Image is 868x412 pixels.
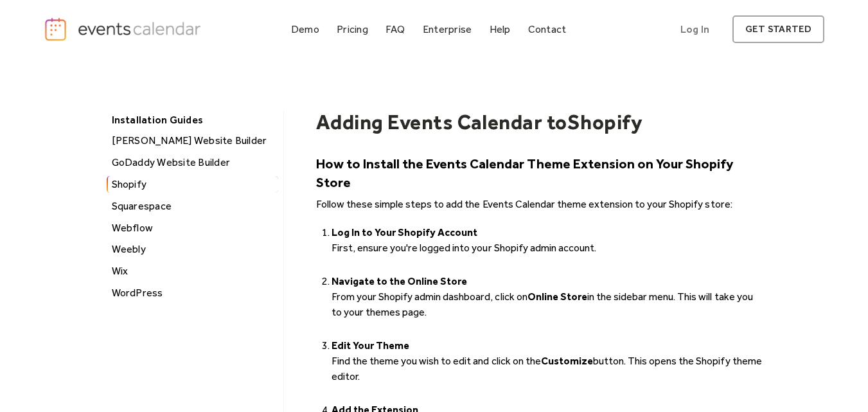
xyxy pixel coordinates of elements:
div: Enterprise [423,26,472,33]
a: Enterprise [418,21,477,38]
div: Help [490,26,511,33]
div: Webflow [108,220,278,237]
div: Wix [108,263,278,280]
a: Wix [107,263,278,280]
h1: Adding Events Calendar to [316,110,567,134]
a: get started [732,15,824,43]
strong: Customize [541,355,593,367]
strong: Navigate to the Online Store ‍ [332,275,468,287]
a: Pricing [332,21,373,38]
div: Squarespace [108,198,278,215]
div: Pricing [337,26,368,33]
div: Weebly [108,241,278,258]
a: home [44,17,204,42]
strong: Online Store [527,291,587,303]
div: GoDaddy Website Builder [108,154,278,171]
li: From your Shopify admin dashboard, click on in the sidebar menu. This will take you to your theme... [332,274,763,336]
div: [PERSON_NAME] Website Builder [108,132,278,149]
a: Log In [668,15,722,43]
a: Squarespace [107,198,278,215]
strong: Log In to Your Shopify Account ‍ [332,226,478,238]
a: Weebly [107,241,278,258]
strong: How to Install the Events Calendar Theme Extension on Your Shopify Store [316,156,733,190]
p: Follow these simple steps to add the Events Calendar theme extension to your Shopify store: [316,197,763,212]
div: Contact [528,26,567,33]
div: WordPress [108,285,278,301]
a: FAQ [380,21,411,38]
li: Find the theme you wish to edit and click on the button. This opens the Shopify theme editor. ‍ [332,338,763,400]
div: Shopify [108,176,278,193]
a: Contact [523,21,572,38]
a: [PERSON_NAME] Website Builder [107,132,278,149]
div: FAQ [385,26,405,33]
li: First, ensure you're logged into your Shopify admin account. ‍ [332,225,763,271]
div: Demo [291,26,319,33]
a: WordPress [107,285,278,301]
a: Shopify [107,176,278,193]
a: Demo [286,21,324,38]
a: Help [484,21,516,38]
h1: Shopify [567,110,642,134]
a: Webflow [107,220,278,237]
div: Installation Guides [105,110,277,130]
strong: Edit Your Theme [332,339,409,352]
a: GoDaddy Website Builder [107,154,278,171]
